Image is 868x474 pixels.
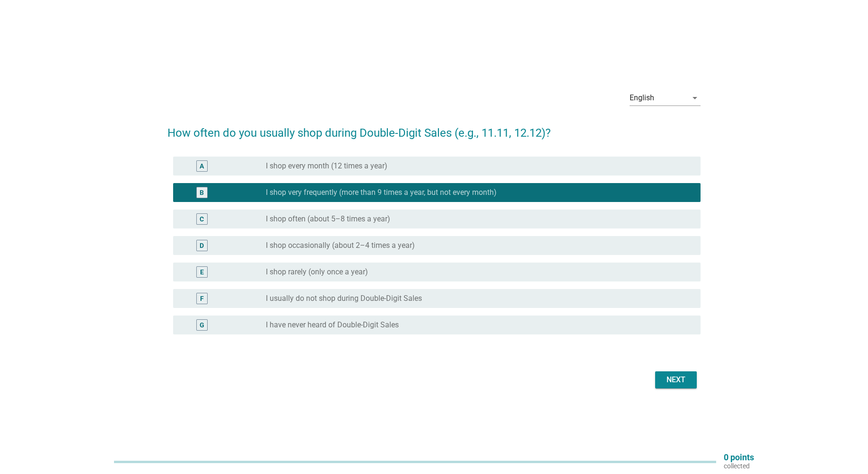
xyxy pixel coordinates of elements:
label: I shop often (about 5–8 times a year) [266,214,390,224]
div: F [200,294,204,304]
div: English [630,94,654,102]
label: I shop rarely (only once a year) [266,267,368,277]
label: I usually do not shop during Double-Digit Sales [266,294,422,303]
p: collected [724,462,754,470]
button: Next [655,371,697,388]
p: 0 points [724,453,754,462]
i: arrow_drop_down [689,92,701,104]
label: I shop very frequently (more than 9 times a year, but not every month) [266,188,497,197]
div: G [200,320,204,330]
div: Next [663,374,689,386]
div: A [200,161,204,171]
h2: How often do you usually shop during Double-Digit Sales (e.g., 11.11, 12.12)? [167,115,701,141]
div: E [200,267,204,277]
div: B [200,188,204,198]
label: I have never heard of Double-Digit Sales [266,320,399,330]
div: C [200,214,204,224]
label: I shop every month (12 times a year) [266,161,387,171]
div: D [200,241,204,251]
label: I shop occasionally (about 2–4 times a year) [266,241,415,250]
